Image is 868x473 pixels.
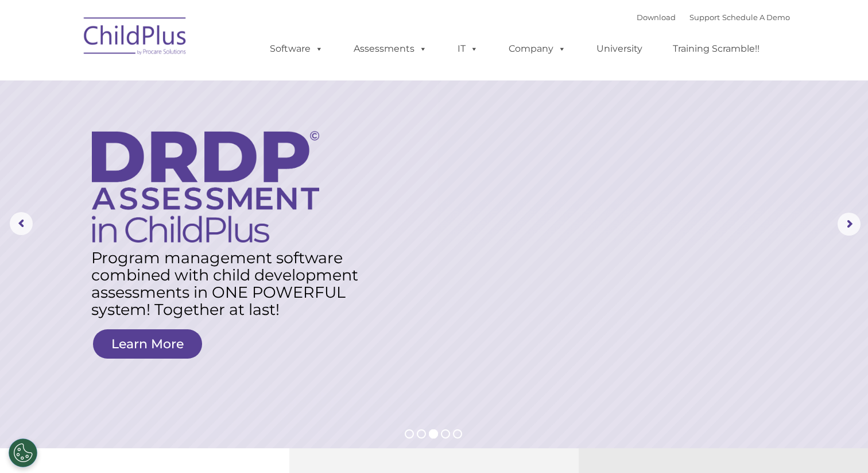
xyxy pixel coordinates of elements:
[585,37,654,60] a: University
[446,37,490,60] a: IT
[661,37,771,60] a: Training Scramble!!
[637,13,676,22] a: Download
[637,13,790,22] font: |
[160,76,195,84] span: Last name
[160,123,208,132] span: Phone number
[342,37,439,60] a: Assessments
[722,13,790,22] a: Schedule A Demo
[9,439,37,467] button: Cookies Settings
[689,13,720,22] a: Support
[91,249,369,318] rs-layer: Program management software combined with child development assessments in ONE POWERFUL system! T...
[93,329,202,359] a: Learn More
[258,37,335,60] a: Software
[92,131,319,243] img: DRDP Assessment in ChildPlus
[78,9,193,67] img: ChildPlus by Procare Solutions
[497,37,578,60] a: Company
